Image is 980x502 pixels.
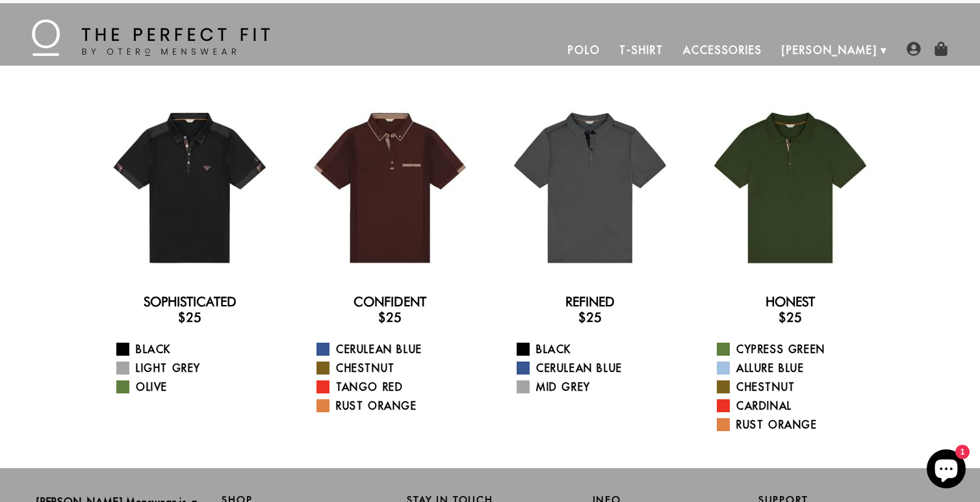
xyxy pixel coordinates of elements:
a: Allure Blue [717,360,880,376]
a: Polo [558,34,610,66]
h3: $25 [500,310,680,325]
img: The Perfect Fit - by Otero Menswear - Logo [32,20,270,56]
a: Confident [354,294,426,310]
a: Rust Orange [717,417,880,432]
a: [PERSON_NAME] [772,34,887,66]
a: Tango Red [316,379,480,395]
a: Rust Orange [316,398,480,414]
a: Cardinal [717,398,880,414]
a: Cerulean Blue [517,360,680,376]
h3: $25 [100,310,279,325]
h3: $25 [701,310,880,325]
a: Black [517,341,680,357]
a: Light Grey [116,360,279,376]
a: Cypress Green [717,341,880,357]
a: Mid Grey [517,379,680,395]
a: Olive [116,379,279,395]
inbox-online-store-chat: Shopify online store chat [923,449,970,492]
h3: $25 [300,310,480,325]
a: Cerulean Blue [316,341,480,357]
a: Accessories [673,34,772,66]
img: user-account-icon.png [907,42,921,56]
img: shopping-bag-icon.png [934,42,948,56]
a: Chestnut [717,379,880,395]
a: T-Shirt [610,34,673,66]
a: Refined [565,294,615,310]
a: Sophisticated [144,294,237,310]
a: Chestnut [316,360,480,376]
a: Black [116,341,279,357]
a: Honest [766,294,815,310]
